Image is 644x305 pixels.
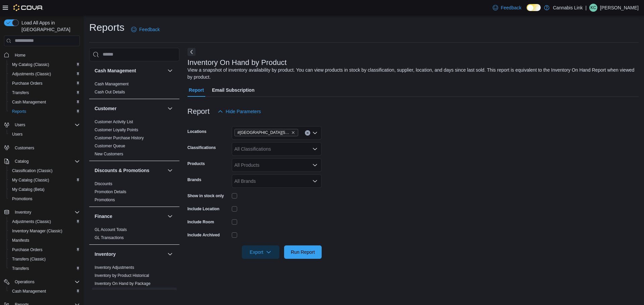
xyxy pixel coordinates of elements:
[215,105,264,118] button: Hide Parameters
[212,83,255,97] span: Email Subscription
[9,195,35,203] a: Promotions
[166,250,174,258] button: Inventory
[527,11,527,11] span: Dark Mode
[591,4,596,12] span: KC
[9,264,32,273] a: Transfers
[187,161,205,166] label: Products
[312,130,318,136] button: Open list of options
[95,143,125,149] span: Customer Queue
[89,21,124,34] h1: Reports
[7,236,83,245] button: Manifests
[7,79,83,88] button: Purchase Orders
[95,198,115,202] a: Promotions
[95,213,112,220] h3: Finance
[589,4,597,12] div: Kayla Chow
[95,189,126,194] a: Promotion Details
[95,251,116,257] h3: Inventory
[12,177,49,183] span: My Catalog (Classic)
[9,70,80,78] span: Adjustments (Classic)
[95,151,123,157] span: New Customers
[7,88,83,97] button: Transfers
[9,130,25,138] a: Users
[9,227,65,235] a: Inventory Manager (Classic)
[9,98,80,106] span: Cash Management
[12,157,31,165] button: Catalog
[12,278,37,286] button: Operations
[95,265,134,270] a: Inventory Adjustments
[12,81,43,86] span: Purchase Orders
[15,210,31,215] span: Inventory
[9,167,55,175] a: Classification (Classic)
[9,176,52,184] a: My Catalog (Classic)
[95,81,128,87] span: Cash Management
[7,217,83,226] button: Adjustments (Classic)
[12,238,29,243] span: Manifests
[12,144,80,152] span: Customers
[1,277,83,287] button: Operations
[12,187,45,192] span: My Catalog (Beta)
[187,177,201,182] label: Brands
[553,4,583,12] p: Cannabis Link
[9,185,80,194] span: My Catalog (Beta)
[312,178,318,184] button: Open list of options
[189,83,204,97] span: Report
[187,129,207,134] label: Locations
[1,143,83,153] button: Customers
[187,59,287,67] h3: Inventory On Hand by Product
[12,219,51,224] span: Adjustments (Classic)
[12,256,46,262] span: Transfers (Classic)
[9,236,80,244] span: Manifests
[12,208,34,216] button: Inventory
[9,246,45,254] a: Purchase Orders
[95,167,149,174] h3: Discounts & Promotions
[95,90,125,94] a: Cash Out Details
[95,181,112,186] a: Discounts
[15,159,29,164] span: Catalog
[187,232,220,238] label: Include Archived
[9,61,52,69] a: My Catalog (Classic)
[7,69,83,79] button: Adjustments (Classic)
[12,132,22,137] span: Users
[12,90,29,95] span: Transfers
[7,287,83,296] button: Cash Management
[9,218,54,226] a: Adjustments (Classic)
[12,278,80,286] span: Operations
[12,71,51,77] span: Adjustments (Classic)
[12,168,53,173] span: Classification (Classic)
[291,131,295,135] button: Remove #1 1175 Hyde Park Road, Unit 2B from selection in this group
[585,4,587,12] p: |
[89,226,179,244] div: Finance
[7,130,83,139] button: Users
[7,254,83,264] button: Transfers (Classic)
[284,245,322,259] button: Run Report
[234,129,298,136] span: #1 1175 Hyde Park Road, Unit 2B
[9,167,80,175] span: Classification (Classic)
[1,208,83,217] button: Inventory
[95,281,151,286] span: Inventory On Hand by Package
[95,189,126,195] span: Promotion Details
[95,289,149,294] a: Inventory On Hand by Product
[187,193,224,199] label: Show in stock only
[166,212,174,220] button: Finance
[9,98,49,106] a: Cash Management
[9,79,45,87] a: Purchase Orders
[7,264,83,273] button: Transfers
[12,121,80,129] span: Users
[12,51,80,59] span: Home
[15,122,25,128] span: Users
[7,175,83,185] button: My Catalog (Classic)
[9,255,80,263] span: Transfers (Classic)
[7,226,83,236] button: Inventory Manager (Classic)
[9,287,49,295] a: Cash Management
[95,227,127,232] a: GL Account Totals
[95,82,128,86] a: Cash Management
[226,108,261,115] span: Hide Parameters
[95,120,133,124] a: Customer Activity List
[9,89,80,97] span: Transfers
[15,279,35,285] span: Operations
[187,67,635,81] div: View a snapshot of inventory availability by product. You can view products in stock by classific...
